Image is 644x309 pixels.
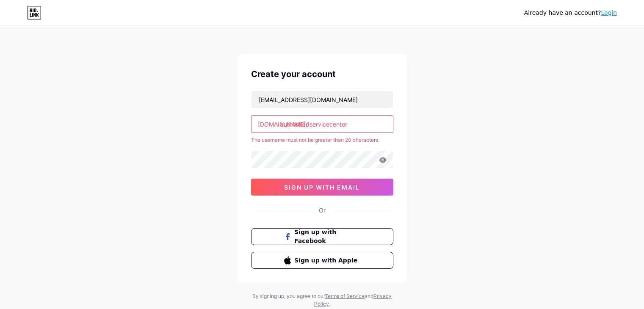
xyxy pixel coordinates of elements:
a: Terms of Service [325,293,365,299]
div: By signing up, you agree to our and . [250,292,394,308]
span: Sign up with Apple [294,256,360,265]
span: Sign up with Facebook [294,228,360,246]
input: Email [252,91,393,108]
div: The username must not be greater than 20 characters. [251,136,393,144]
span: sign up with email [284,184,360,191]
button: Sign up with Facebook [251,228,393,245]
input: username [252,116,393,132]
div: Create your account [251,68,393,80]
div: Already have an account? [524,8,617,17]
button: Sign up with Apple [251,252,393,269]
button: sign up with email [251,179,393,196]
div: [DOMAIN_NAME]/ [258,120,308,129]
div: Or [319,206,326,215]
a: Login [601,9,617,16]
